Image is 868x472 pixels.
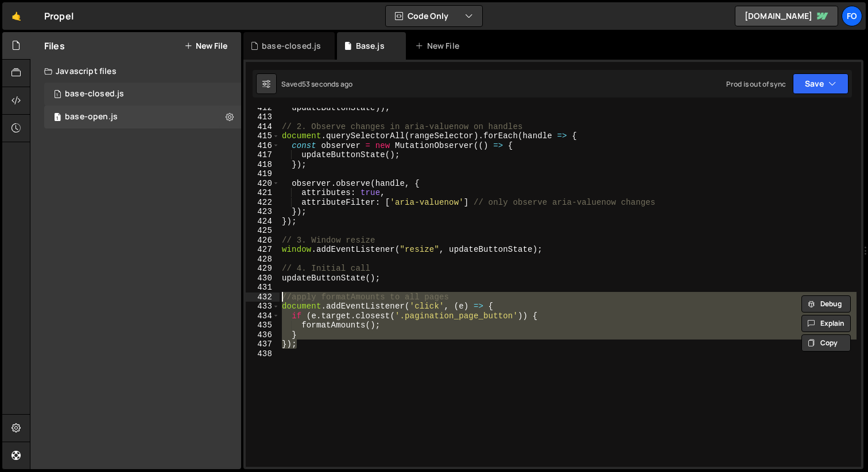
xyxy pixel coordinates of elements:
[65,112,118,122] div: base-open.js
[30,60,241,83] div: Javascript files
[246,264,280,274] div: 429
[44,106,241,128] div: 17111/47186.js
[801,315,851,332] button: Explain
[44,40,65,52] h2: Files
[246,340,280,349] div: 437
[246,349,280,359] div: 438
[246,122,280,132] div: 414
[65,89,124,99] div: base-closed.js
[246,131,280,141] div: 415
[246,112,280,122] div: 413
[246,245,280,255] div: 427
[356,40,385,52] div: Base.js
[44,83,241,106] div: 17111/47461.js
[281,79,352,89] div: Saved
[735,6,838,26] a: [DOMAIN_NAME]
[246,150,280,160] div: 417
[246,103,280,113] div: 412
[246,198,280,208] div: 422
[246,302,280,311] div: 433
[726,79,786,89] div: Prod is out of sync
[793,73,848,94] button: Save
[44,9,73,23] div: Propel
[302,79,352,89] div: 53 seconds ago
[246,330,280,340] div: 436
[246,188,280,198] div: 421
[246,274,280,283] div: 430
[246,217,280,227] div: 424
[54,91,61,100] span: 1
[246,169,280,179] div: 419
[2,2,30,30] a: 🤙
[54,114,61,123] span: 1
[246,236,280,245] div: 426
[246,283,280,292] div: 431
[246,226,280,236] div: 425
[246,141,280,151] div: 416
[246,311,280,321] div: 434
[246,207,280,217] div: 423
[801,334,851,352] button: Copy
[801,295,851,313] button: Debug
[246,292,280,302] div: 432
[246,179,280,189] div: 420
[246,255,280,264] div: 428
[246,321,280,330] div: 435
[386,6,482,26] button: Code Only
[262,40,321,52] div: base-closed.js
[246,160,280,170] div: 418
[415,40,463,52] div: New File
[842,6,862,26] a: fo
[184,41,227,50] button: New File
